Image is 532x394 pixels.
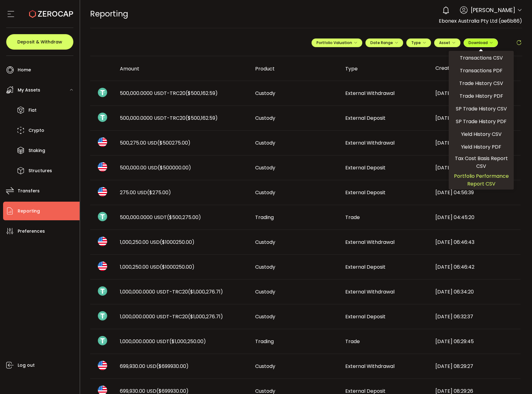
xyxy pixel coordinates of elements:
img: usd_portfolio.svg [98,262,107,271]
span: 500,000.0000 USDT [120,214,201,221]
span: ($699930.00) [156,363,189,370]
img: usd_portfolio.svg [98,137,107,147]
span: External Deposit [345,313,386,320]
span: ($500000.00) [158,164,191,171]
span: Preferences [18,227,45,236]
span: Yield History CSV [461,130,502,138]
span: ($1000250.00) [160,263,194,271]
span: 500,000.00 USD [120,164,191,171]
img: usdt_portfolio.svg [98,336,107,345]
span: Custody [255,164,275,171]
span: Transfers [18,186,40,195]
span: 1,000,000.0000 USDT-TRC20 [120,313,223,320]
span: ($500,162.59) [185,114,218,122]
span: External Withdrawal [345,363,395,370]
span: [PERSON_NAME] [471,6,515,14]
span: Custody [255,139,275,146]
img: usd_portfolio.svg [98,361,107,370]
span: 500,000.0000 USDT-TRC20 [120,114,218,122]
div: [DATE] 08:29:27 [430,363,521,370]
img: usdt_portfolio.svg [98,286,107,296]
span: External Deposit [345,189,386,196]
div: Created At [430,63,521,74]
span: Custody [255,288,275,295]
span: External Deposit [345,263,386,271]
div: [DATE] 04:45:20 [430,214,521,221]
div: [DATE] 06:34:20 [430,288,521,295]
span: Trade History CSV [459,79,503,87]
span: Yield History PDF [461,143,501,151]
span: Asset [439,40,450,45]
span: 1,000,000.0000 USDT [120,338,206,345]
span: Trade History PDF [460,92,503,100]
button: Type [406,38,431,47]
span: Deposit & Withdraw [17,40,62,44]
span: External Deposit [345,114,386,122]
span: Crypto [28,126,44,135]
span: ($1,000,276.71) [188,313,223,320]
iframe: Chat Widget [501,364,532,394]
span: SP Trade History CSV [456,105,507,113]
span: Portfolio Valuation [316,40,357,45]
span: 1,000,250.00 USD [120,263,194,271]
img: usd_portfolio.svg [98,237,107,246]
button: Date Range [365,38,403,47]
div: [DATE] 04:57:00 [430,164,521,171]
span: ($275.00) [147,189,171,196]
span: ($1000250.00) [160,239,194,246]
button: Asset [434,38,460,47]
span: Custody [255,313,275,320]
span: Ebonex Australia Pty Ltd (ae6b86) [439,17,522,25]
div: Type [340,65,430,72]
span: Structures [28,166,52,175]
span: ($1,000,276.71) [188,288,223,295]
div: Product [250,65,340,72]
span: Tax Cost Basis Report CSV [451,154,511,170]
span: 500,275.00 USD [120,139,190,146]
span: Download [469,40,493,45]
span: Date Range [370,40,398,45]
span: Custody [255,263,275,271]
span: 1,000,250.00 USD [120,239,194,246]
span: Staking [28,146,45,155]
span: Portfolio Performance Report CSV [451,172,511,188]
span: Transactions CSV [460,54,503,62]
div: [DATE] 04:56:39 [430,189,521,196]
span: Custody [255,189,275,196]
span: Trade [345,214,360,221]
div: [DATE] 05:03:53 [430,114,521,122]
span: Fiat [28,106,37,115]
span: Trading [255,214,274,221]
div: [DATE] 05:14:11 [430,90,521,97]
span: SP Trade History PDF [456,118,507,125]
span: Log out [18,361,35,370]
span: External Withdrawal [345,139,395,146]
span: Trading [255,338,274,345]
div: [DATE] 06:29:45 [430,338,521,345]
img: usdt_portfolio.svg [98,113,107,122]
span: External Withdrawal [345,90,395,97]
div: [DATE] 06:46:43 [430,239,521,246]
button: Download [464,38,498,47]
span: My Assets [18,86,40,95]
span: External Deposit [345,164,386,171]
span: External Withdrawal [345,288,395,295]
span: ($1,000,250.00) [169,338,206,345]
button: Deposit & Withdraw [6,34,73,50]
span: ($500,162.59) [185,90,218,97]
span: ($500275.00) [157,139,190,146]
img: usd_portfolio.svg [98,162,107,172]
span: Custody [255,363,275,370]
span: Reporting [90,8,128,19]
span: Transactions PDF [460,67,503,74]
span: Reporting [18,207,40,216]
img: usdt_portfolio.svg [98,311,107,320]
div: [DATE] 06:32:37 [430,313,521,320]
span: Custody [255,114,275,122]
img: usdt_portfolio.svg [98,212,107,221]
span: 1,000,000.0000 USDT-TRC20 [120,288,223,295]
div: Amount [115,65,250,72]
span: ($500,275.00) [167,214,201,221]
button: Portfolio Valuation [312,38,362,47]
